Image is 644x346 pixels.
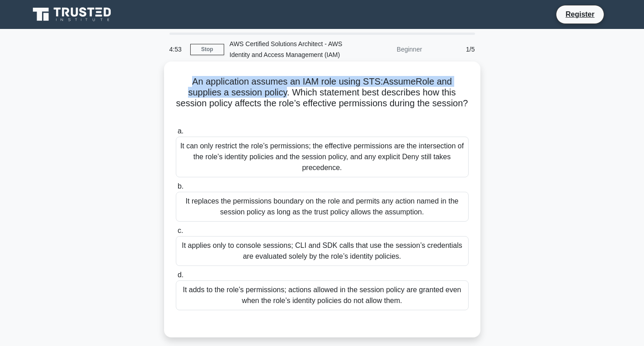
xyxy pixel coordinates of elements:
div: It applies only to console sessions; CLI and SDK calls that use the session’s credentials are eva... [176,236,469,266]
span: c. [178,227,183,234]
div: 1/5 [428,40,480,58]
div: It adds to the role’s permissions; actions allowed in the session policy are granted even when th... [176,280,469,310]
div: Beginner [348,40,428,58]
div: It replaces the permissions boundary on the role and permits any action named in the session poli... [176,192,469,222]
span: a. [178,127,183,135]
span: b. [178,182,183,190]
a: Register [560,9,600,20]
div: AWS Certified Solutions Architect - AWS Identity and Access Management (IAM) [224,35,348,64]
div: 4:53 [164,40,190,58]
a: Stop [190,44,224,55]
div: It can only restrict the role’s permissions; the effective permissions are the intersection of th... [176,137,469,177]
span: d. [178,271,183,279]
h5: An application assumes an IAM role using STS:AssumeRole and supplies a session policy. Which stat... [175,76,470,120]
